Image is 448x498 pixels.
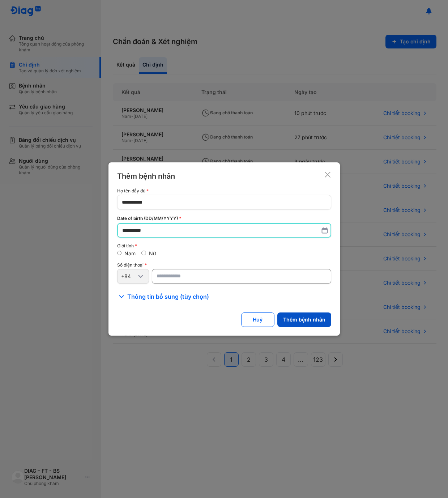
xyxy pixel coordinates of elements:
label: Nữ [149,250,156,256]
div: Giới tính [117,243,331,248]
div: Date of birth (DD/MM/YYYY) [117,215,331,222]
div: Số điện thoại [117,263,331,268]
span: Thông tin bổ sung (tùy chọn) [127,292,209,301]
div: Họ tên đầy đủ [117,188,331,193]
label: Nam [124,250,136,256]
button: Thêm bệnh nhân [277,312,331,327]
button: Huỷ [241,312,274,327]
div: +84 [121,273,136,280]
div: Thêm bệnh nhân [117,171,175,181]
